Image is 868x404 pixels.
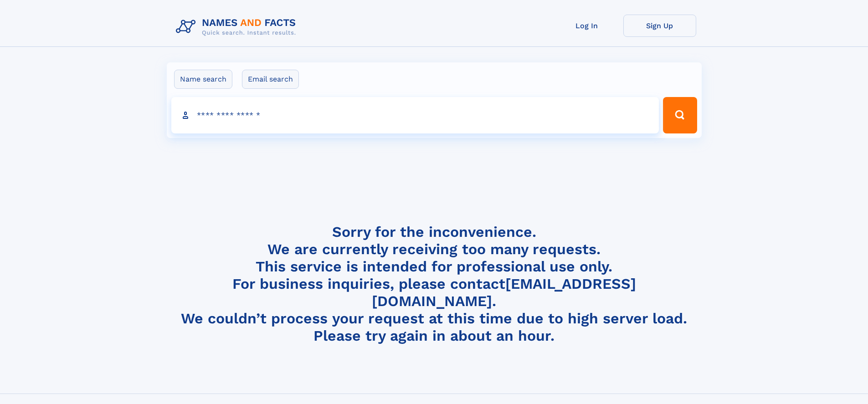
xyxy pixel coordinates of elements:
[174,70,232,89] label: Name search
[242,70,299,89] label: Email search
[172,223,696,345] h4: Sorry for the inconvenience. We are currently receiving too many requests. This service is intend...
[550,15,623,37] a: Log In
[372,275,636,310] a: [EMAIL_ADDRESS][DOMAIN_NAME]
[663,97,697,133] button: Search Button
[623,15,696,37] a: Sign Up
[172,15,303,39] img: Logo Names and Facts
[171,97,659,133] input: search input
